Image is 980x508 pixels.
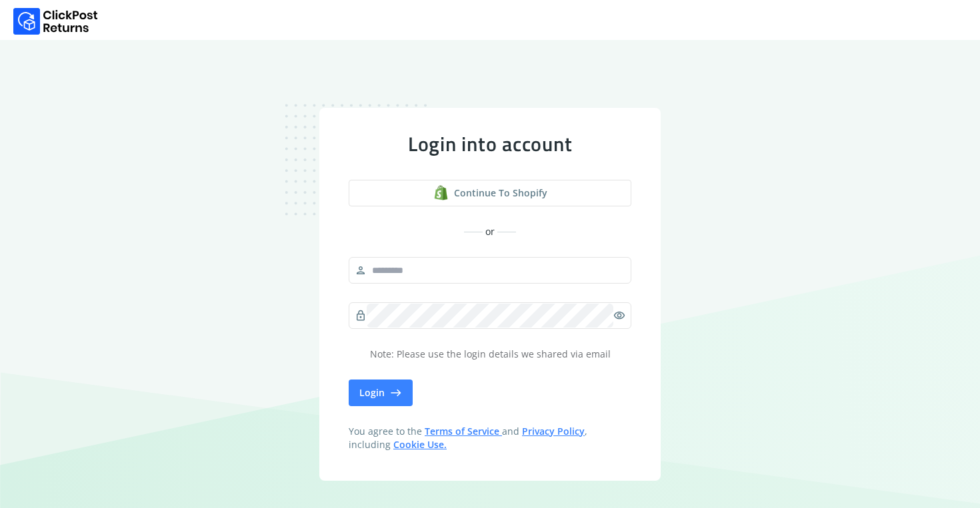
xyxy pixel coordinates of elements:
[613,306,625,325] span: visibility
[349,180,631,206] button: Continue to shopify
[433,185,449,200] img: shopify logo
[349,380,413,406] button: Login east
[349,132,631,156] div: Login into account
[393,438,447,451] a: Cookie Use.
[349,180,631,206] a: shopify logoContinue to shopify
[349,225,631,238] div: or
[390,383,402,402] span: east
[349,425,631,451] span: You agree to the and , including
[349,348,631,361] p: Note: Please use the login details we shared via email
[454,186,547,200] span: Continue to shopify
[425,425,502,437] a: Terms of Service
[522,425,585,437] a: Privacy Policy
[13,8,98,35] img: Logo
[355,306,367,325] span: lock
[355,261,367,280] span: person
